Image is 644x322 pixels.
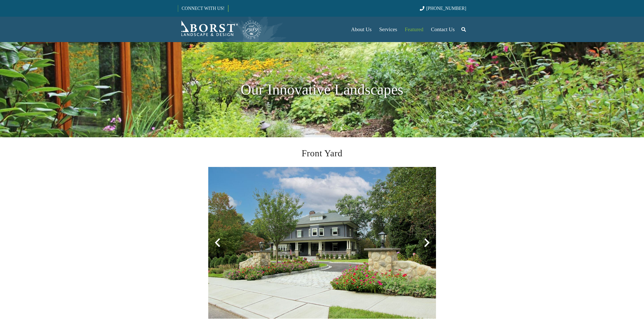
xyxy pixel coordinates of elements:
[379,26,397,32] span: Services
[420,6,466,11] a: [PHONE_NUMBER]
[178,79,466,101] h1: Our Innovative Landscapes
[405,26,423,32] span: Featured
[431,26,455,32] span: Contact Us
[459,23,469,36] a: Search
[426,6,466,11] span: [PHONE_NUMBER]
[401,17,427,42] a: Featured
[427,17,459,42] a: Contact Us
[178,2,228,14] a: CONNECT WITH US!
[178,19,262,40] a: Borst-Logo
[351,26,371,32] span: About Us
[347,17,375,42] a: About Us
[375,17,401,42] a: Services
[208,146,436,160] h2: Front Yard
[208,167,436,319] img: IMG_1058-resized-1-1024x682.jpg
